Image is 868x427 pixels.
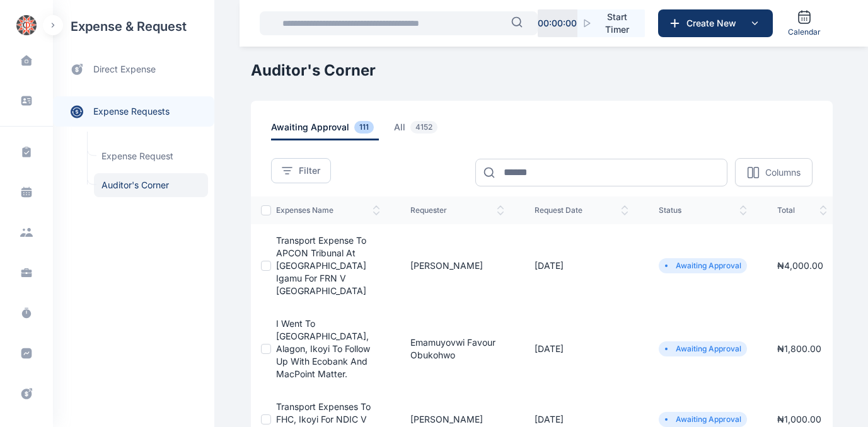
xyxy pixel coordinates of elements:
[777,205,827,215] span: total
[535,205,628,215] span: request date
[599,11,635,36] span: Start Timer
[777,343,821,354] span: ₦ 1,800.00
[735,158,813,186] button: Columns
[410,121,437,134] span: 4152
[395,224,519,307] td: [PERSON_NAME]
[276,235,366,296] a: Transport expense to APCON Tribunal at [GEOGRAPHIC_DATA] Igamu for FRN V [GEOGRAPHIC_DATA]
[93,63,156,76] span: direct expense
[251,60,833,81] h1: Auditor's Corner
[271,121,394,140] a: awaiting approval111
[271,121,379,140] span: awaiting approval
[664,261,742,271] li: Awaiting Approval
[53,86,214,127] div: expense requests
[394,121,458,140] a: all4152
[410,205,504,215] span: Requester
[664,414,742,424] li: Awaiting Approval
[94,144,208,168] a: Expense Request
[783,4,826,42] a: Calendar
[395,307,519,390] td: Emamuyovwi Favour Obukohwo
[577,9,645,37] button: Start Timer
[354,121,374,134] span: 111
[299,164,320,177] span: Filter
[271,158,331,183] button: Filter
[276,318,370,379] a: I went to [GEOGRAPHIC_DATA], Alagon, Ikoyi to follow up with Ecobank and MacPoint Matter.
[53,53,214,86] a: direct expense
[519,307,644,390] td: [DATE]
[664,344,742,354] li: Awaiting Approval
[659,205,747,215] span: status
[765,166,801,179] p: Columns
[276,205,380,215] span: expenses Name
[788,27,821,37] span: Calendar
[777,414,821,424] span: ₦ 1,000.00
[94,173,208,197] a: Auditor's Corner
[538,17,577,30] p: 00 : 00 : 00
[681,17,747,30] span: Create New
[658,9,773,37] button: Create New
[53,96,214,127] a: expense requests
[777,260,823,271] span: ₦ 4,000.00
[519,224,644,307] td: [DATE]
[394,121,443,140] span: all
